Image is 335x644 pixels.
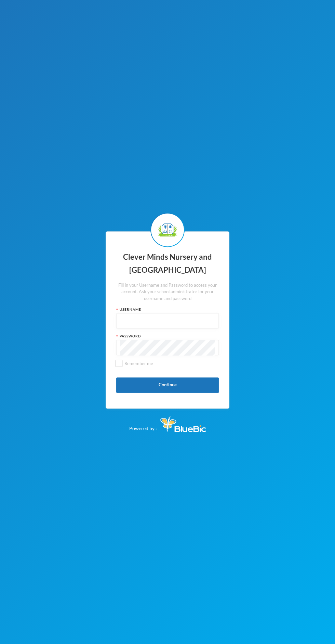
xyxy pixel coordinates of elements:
button: Continue [116,377,219,393]
div: Powered by : [129,413,206,432]
div: Clever Minds Nursery and [GEOGRAPHIC_DATA] [116,250,219,277]
div: Password [116,334,219,339]
div: Username [116,307,219,312]
div: Fill in your Username and Password to access your account. Ask your school administrator for your... [116,282,219,302]
span: Remember me [122,361,156,366]
img: Bluebic [160,416,206,432]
